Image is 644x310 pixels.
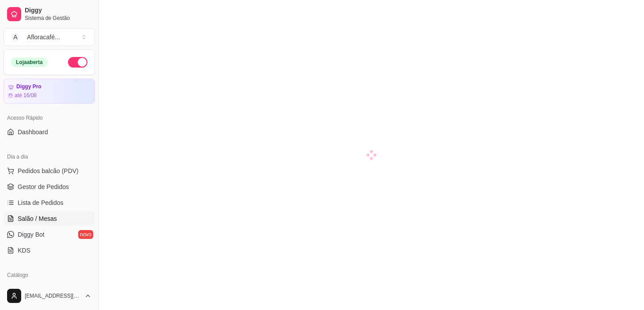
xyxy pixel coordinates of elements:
span: Dashboard [18,128,48,136]
button: Pedidos balcão (PDV) [4,164,95,178]
span: Diggy [25,7,91,15]
button: Select a team [4,28,95,46]
span: Diggy Bot [18,230,45,239]
div: Dia a dia [4,150,95,164]
a: Gestor de Pedidos [4,180,95,194]
div: Loja aberta [11,57,48,67]
div: Catálogo [4,268,95,282]
span: KDS [18,246,30,255]
button: [EMAIL_ADDRESS][DOMAIN_NAME] [4,285,95,306]
span: Salão / Mesas [18,214,57,223]
article: Diggy Pro [16,83,42,90]
button: Alterar Status [68,57,87,68]
a: Dashboard [4,125,95,139]
span: Lista de Pedidos [18,198,64,207]
a: Diggy Proaté 16/08 [4,79,95,104]
span: Sistema de Gestão [25,15,91,22]
a: Lista de Pedidos [4,196,95,210]
div: Acesso Rápido [4,111,95,125]
span: [EMAIL_ADDRESS][DOMAIN_NAME] [25,292,81,299]
article: até 16/08 [15,92,37,99]
a: Diggy Botnovo [4,227,95,242]
div: Afloracafé ... [27,33,60,42]
span: Gestor de Pedidos [18,182,69,191]
a: Salão / Mesas [4,212,95,226]
a: KDS [4,243,95,257]
span: Pedidos balcão (PDV) [18,166,79,175]
a: DiggySistema de Gestão [4,4,95,25]
span: A [11,33,20,42]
